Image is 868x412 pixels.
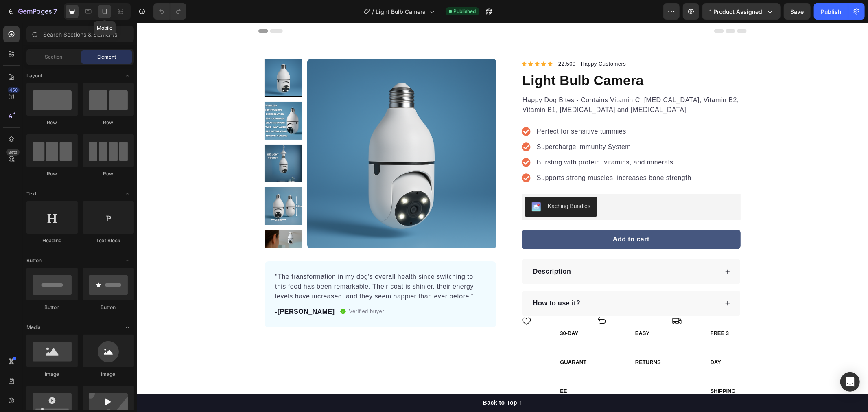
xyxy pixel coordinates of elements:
[709,7,762,16] span: 1 product assigned
[26,237,78,244] div: Heading
[26,324,41,331] span: Media
[26,170,78,178] div: Row
[121,321,134,334] span: Toggle open
[26,26,134,42] input: Search Sections & Elements
[121,69,134,82] span: Toggle open
[372,7,374,16] span: /
[26,119,78,126] div: Row
[814,3,848,20] button: Publish
[784,3,811,20] button: Save
[498,307,524,342] span: EASY RETURNS
[385,207,603,226] button: Add to cart
[385,47,603,69] h1: Light Bulb Camera
[421,37,489,45] p: 22,500+ Happy Customers
[8,87,20,93] div: 450
[121,187,134,200] span: Toggle open
[83,370,134,378] div: Image
[400,119,554,129] p: Supercharge immunity System
[26,257,42,264] span: Button
[702,3,781,20] button: 1 product assigned
[454,8,476,15] span: Published
[97,53,116,61] span: Element
[53,7,57,16] p: 7
[388,174,460,194] button: Kaching Bundles
[821,7,841,16] div: Publish
[153,3,186,20] div: Undo/Redo
[3,3,61,20] button: 7
[212,285,247,293] p: Verified buyer
[138,284,198,294] p: -[PERSON_NAME]
[400,150,554,160] p: Supports strong muscles, increases bone strength
[6,149,20,156] div: Beta
[26,370,78,378] div: Image
[83,170,134,178] div: Row
[26,72,42,79] span: Layout
[396,276,443,285] p: How to use it?
[423,307,449,371] span: 30-DAY GUARANTEE
[83,304,134,311] div: Button
[400,135,554,145] p: Bursting with protein, vitamins, and minerals
[26,190,37,197] span: Text
[791,8,804,15] span: Save
[26,304,78,311] div: Button
[83,237,134,244] div: Text Block
[376,7,426,16] span: Light Bulb Camera
[573,307,599,371] span: FREE 3 DAY SHIPPING
[346,376,385,384] div: Back to Top ↑
[83,119,134,126] div: Row
[396,244,434,254] p: Description
[840,372,860,392] div: Open Intercom Messenger
[394,179,404,189] img: KachingBundles.png
[121,254,134,267] span: Toggle open
[45,53,63,61] span: Section
[137,23,868,412] iframe: Design area
[400,104,554,114] p: Perfect for sensitive tummies
[476,212,512,221] div: Add to cart
[411,179,453,188] div: Kaching Bundles
[385,72,603,92] p: Happy Dog Bites - Contains Vitamin C, [MEDICAL_DATA], Vitamin B2, Vitamin B1, [MEDICAL_DATA] and ...
[138,249,349,278] p: "The transformation in my dog's overall health since switching to this food has been remarkable. ...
